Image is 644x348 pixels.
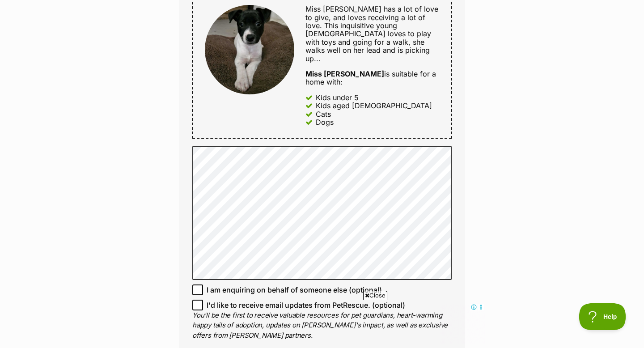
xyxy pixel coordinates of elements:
[305,21,431,63] span: This inquisitive young [DEMOGRAPHIC_DATA] loves to play with toys and going for a walk, she walks...
[305,69,384,78] strong: Miss [PERSON_NAME]
[159,303,485,344] iframe: Advertisement
[305,4,438,30] span: Miss [PERSON_NAME] has a lot of love to give, and loves receiving a lot of love.
[316,110,331,118] div: Cats
[205,5,294,94] img: Miss Piggy
[316,93,359,102] div: Kids under 5
[207,284,382,295] span: I am enquiring on behalf of someone else (optional)
[363,291,387,300] span: Close
[316,102,432,110] div: Kids aged [DEMOGRAPHIC_DATA]
[305,70,439,86] div: is suitable for a home with:
[316,118,334,126] div: Dogs
[579,303,626,330] iframe: Help Scout Beacon - Open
